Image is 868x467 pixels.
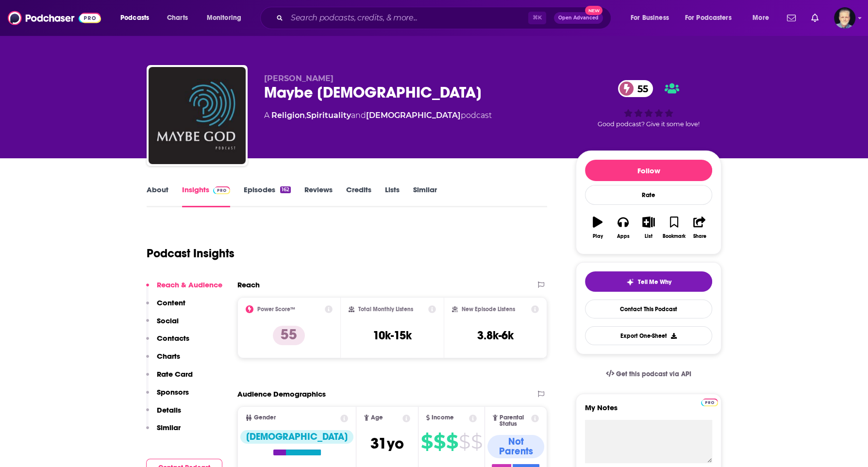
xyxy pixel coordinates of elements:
a: Charts [161,10,194,26]
span: Open Advanced [558,16,599,20]
div: Search podcasts, credits, & more... [269,7,620,29]
button: open menu [679,10,746,26]
p: Similar [157,423,181,432]
button: tell me why sparkleTell Me Why [585,271,712,292]
p: Details [157,405,181,415]
div: Share [693,233,706,239]
button: Sponsors [146,387,189,405]
span: $ [434,434,445,450]
button: Charts [146,351,180,369]
h2: Total Monthly Listens [358,306,413,313]
button: Export One-Sheet [585,326,712,345]
span: Tell Me Why [638,278,671,286]
div: Rate [585,185,712,205]
div: Play [593,233,603,239]
span: , [305,111,306,120]
a: Get this podcast via API [598,362,699,386]
span: [PERSON_NAME] [264,74,334,83]
button: Contacts [146,334,189,351]
div: Apps [617,233,630,239]
a: Reviews [304,185,333,207]
a: About [147,185,168,207]
span: Get this podcast via API [616,370,691,378]
span: For Business [631,11,669,25]
a: Show notifications dropdown [783,10,800,26]
p: Charts [157,351,180,361]
a: Pro website [701,397,718,406]
span: $ [471,434,482,450]
span: Logged in as JonesLiterary [834,7,855,29]
button: open menu [624,10,681,26]
span: Income [432,415,454,421]
span: 31 yo [370,434,404,453]
span: $ [459,434,470,450]
span: Charts [167,11,188,25]
p: 55 [273,326,305,345]
img: Podchaser Pro [701,399,718,406]
p: Sponsors [157,387,189,397]
a: Lists [385,185,400,207]
a: Similar [413,185,437,207]
button: Content [146,298,185,316]
div: List [645,233,652,239]
p: Rate Card [157,369,193,379]
img: Maybe God [149,67,246,164]
button: List [636,210,661,245]
p: Contacts [157,334,189,343]
a: Spirituality [306,111,351,120]
button: Show profile menu [834,7,855,29]
button: Social [146,316,179,334]
img: Podchaser - Follow, Share and Rate Podcasts [8,9,101,27]
div: Bookmark [663,233,685,239]
a: Credits [346,185,371,207]
span: New [585,6,602,15]
img: User Profile [834,7,855,29]
div: 162 [280,186,291,193]
a: Episodes162 [244,185,291,207]
span: 55 [628,80,653,97]
span: Parental Status [500,415,530,427]
span: $ [446,434,458,450]
p: Content [157,298,185,307]
button: open menu [114,10,162,26]
span: Monitoring [207,11,241,25]
button: open menu [746,10,781,26]
h1: Podcast Insights [147,246,234,261]
span: Good podcast? Give it some love! [598,120,700,128]
div: [DEMOGRAPHIC_DATA] [240,430,353,444]
button: Bookmark [661,210,686,245]
img: Podchaser Pro [213,186,230,194]
button: Play [585,210,610,245]
button: Similar [146,423,181,441]
span: ⌘ K [528,12,546,24]
h2: New Episode Listens [462,306,515,313]
div: Not Parents [487,435,544,458]
span: $ [421,434,433,450]
button: open menu [200,10,254,26]
span: Age [371,415,383,421]
a: Contact This Podcast [585,300,712,318]
h2: Reach [237,280,260,289]
h3: 10k-15k [373,328,412,343]
button: Apps [610,210,635,245]
label: My Notes [585,403,712,420]
button: Open AdvancedNew [554,12,603,24]
a: 55 [618,80,653,97]
p: Reach & Audience [157,280,222,289]
span: More [752,11,769,25]
a: Show notifications dropdown [807,10,822,26]
span: Podcasts [120,11,149,25]
span: For Podcasters [685,11,732,25]
p: Social [157,316,179,325]
h2: Power Score™ [257,306,295,313]
button: Details [146,405,181,423]
h2: Audience Demographics [237,389,326,399]
input: Search podcasts, credits, & more... [287,10,528,26]
img: tell me why sparkle [626,278,634,286]
button: Reach & Audience [146,280,222,298]
div: A podcast [264,110,492,121]
button: Follow [585,160,712,181]
div: 55Good podcast? Give it some love! [576,74,721,134]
